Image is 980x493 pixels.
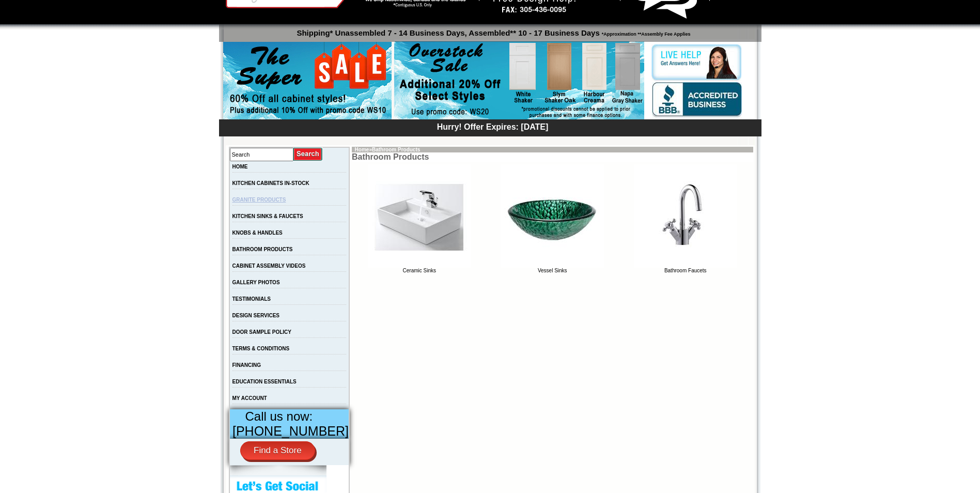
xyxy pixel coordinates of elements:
span: *Approximation **Assembly Fee Applies [600,29,691,37]
a: MY ACCOUNT [232,395,267,401]
a: Vessel Sinks [501,263,604,273]
a: Find a Store [240,441,315,460]
span: Call us now: [245,409,313,423]
a: Ceramic Sinks [368,263,471,273]
a: Home [355,147,369,152]
a: EDUCATION ESSENTIALS [232,379,297,384]
a: GALLERY PHOTOS [232,280,280,285]
a: DESIGN SERVICES [232,313,280,318]
img: Bathroom Faucets [634,164,737,268]
img: Vessel Sinks [501,164,604,268]
td: Bathroom Products [352,152,753,162]
a: TESTIMONIALS [232,296,271,302]
a: HOME [232,164,248,170]
p: Shipping* Unassembled 7 - 14 Business Days, Assembled** 10 - 17 Business Days [224,24,761,37]
a: KITCHEN CABINETS IN-STOCK [232,180,309,186]
a: KNOBS & HANDLES [232,230,283,236]
img: Ceramic Sinks [368,164,471,268]
a: Bathroom Faucets [634,263,737,273]
a: BATHROOM PRODUCTS [232,246,293,252]
div: Hurry! Offer Expires: [DATE] [224,121,761,132]
a: Bathroom Products [372,147,420,152]
a: DOOR SAMPLE POLICY [232,329,291,335]
a: KITCHEN SINKS & FAUCETS [232,213,303,219]
td: » [352,147,753,152]
a: TERMS & CONDITIONS [232,346,290,351]
a: CABINET ASSEMBLY VIDEOS [232,263,306,269]
input: Submit [293,147,323,161]
a: GRANITE PRODUCTS [232,197,286,203]
span: [PHONE_NUMBER] [232,424,349,438]
a: FINANCING [232,362,261,368]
